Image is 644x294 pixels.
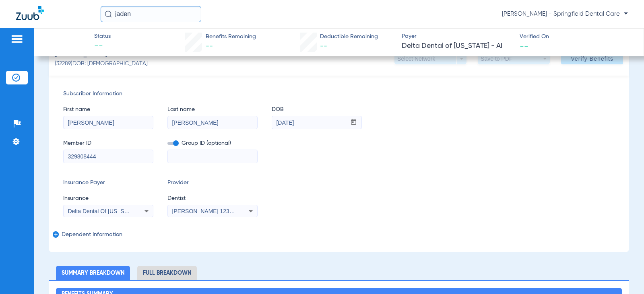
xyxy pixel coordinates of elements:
[63,179,153,187] span: Insurance Payer
[63,139,153,148] span: Member ID
[320,33,378,41] span: Deductible Remaining
[272,105,362,114] span: DOB
[167,194,258,203] span: Dentist
[520,33,631,41] span: Verified On
[16,6,44,20] img: Zuub Logo
[94,41,111,52] span: --
[402,41,513,51] span: Delta Dental of [US_STATE] - AI
[53,231,58,241] mat-icon: add
[68,208,139,214] span: Delta Dental Of [US_STATE]
[63,194,153,203] span: Insurance
[167,139,258,148] span: Group ID (optional)
[320,43,327,50] span: --
[63,105,153,114] span: First name
[571,56,613,62] span: Verify Benefits
[167,179,258,187] span: Provider
[62,231,613,238] span: Dependent Information
[206,33,256,41] span: Benefits Remaining
[94,32,111,41] span: Status
[137,266,197,280] li: Full Breakdown
[56,266,130,280] li: Summary Breakdown
[10,34,23,44] img: hamburger-icon
[561,53,623,64] button: Verify Benefits
[402,32,513,41] span: Payer
[172,208,251,214] span: [PERSON_NAME] 1235410028
[520,42,528,50] span: --
[167,105,258,114] span: Last name
[101,6,201,22] input: Search for patients
[206,43,213,50] span: --
[55,60,148,68] span: (32289) DOB: [DEMOGRAPHIC_DATA]
[63,90,615,98] span: Subscriber Information
[105,10,112,18] img: Search Icon
[346,116,361,129] button: Open calendar
[502,10,628,18] span: [PERSON_NAME] - Springfield Dental Care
